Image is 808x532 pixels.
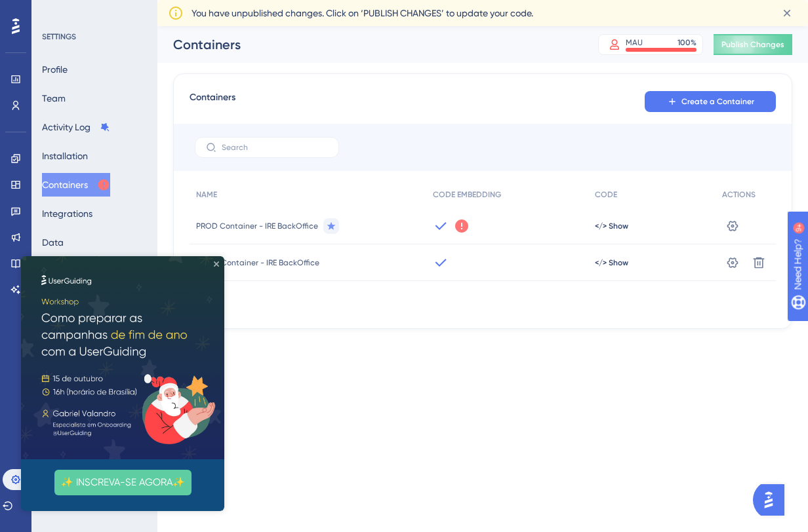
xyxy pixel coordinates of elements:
[595,189,617,200] span: CODE
[196,221,318,231] span: PROD Container - IRE BackOffice
[595,257,628,268] button: </> Show
[89,7,97,17] div: 9+
[42,231,64,254] button: Data
[33,214,171,239] button: ✨ INSCREVA-SE AGORA✨
[42,202,92,225] button: Integrations
[196,257,319,268] span: STAGE Container - IRE BackOffice
[645,91,776,112] button: Create a Container
[626,37,643,48] div: MAU
[222,143,328,152] input: Search
[42,31,148,42] div: SETTINGS
[595,221,628,231] button: </> Show
[196,189,217,200] span: NAME
[722,189,756,200] span: ACTIONS
[681,96,754,107] span: Create a Container
[677,37,697,48] div: 100 %
[42,115,110,139] button: Activity Log
[753,480,792,520] iframe: UserGuiding AI Assistant Launcher
[42,144,88,168] button: Installation
[42,173,110,197] button: Containers
[193,5,198,10] div: Close Preview
[192,5,533,21] span: You have unpublished changes. Click on ‘PUBLISH CHANGES’ to update your code.
[173,35,565,54] div: Containers
[433,189,501,200] span: CODE EMBEDDING
[42,86,66,110] button: Team
[31,3,82,19] span: Need Help?
[714,34,792,55] button: Publish Changes
[190,90,235,113] span: Containers
[721,39,784,50] span: Publish Changes
[42,58,68,81] button: Profile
